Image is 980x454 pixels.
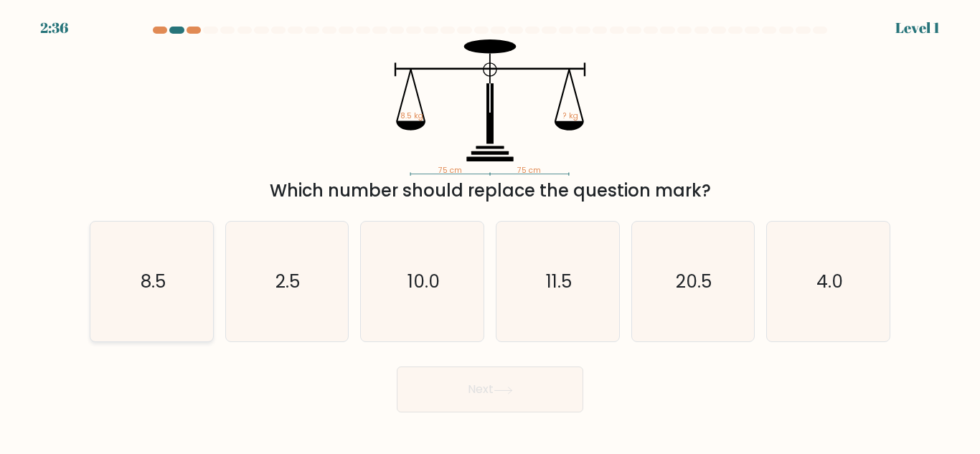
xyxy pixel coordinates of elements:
div: 2:36 [40,17,68,39]
text: 10.0 [407,269,440,294]
tspan: 8.5 kg [400,110,423,121]
tspan: 75 cm [438,165,462,176]
div: Level 1 [895,17,940,39]
text: 4.0 [816,269,843,294]
text: 8.5 [140,269,165,294]
tspan: 75 cm [517,165,541,176]
text: 20.5 [677,269,712,294]
div: Which number should replace the question mark? [98,178,882,204]
text: 11.5 [546,269,572,294]
button: Next [397,366,583,412]
text: 2.5 [276,269,301,294]
tspan: ? kg [563,110,578,121]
